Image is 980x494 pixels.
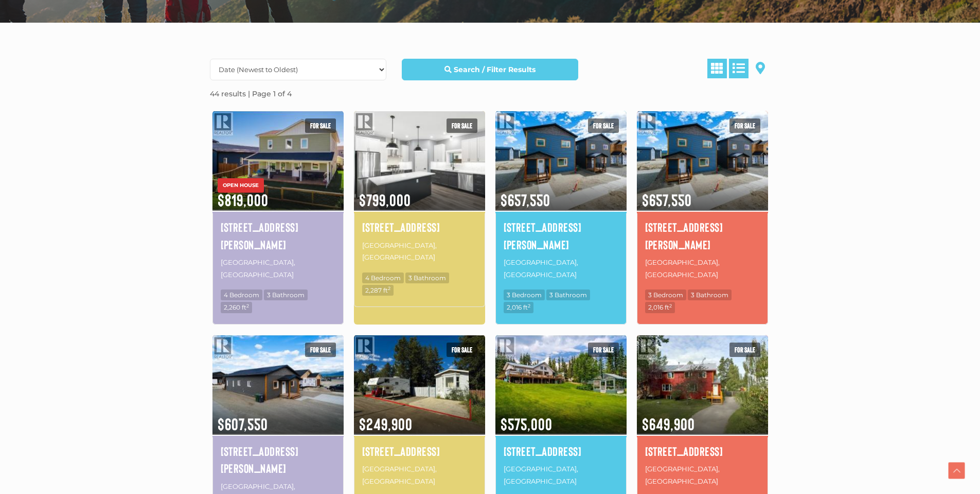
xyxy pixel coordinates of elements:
[212,109,344,212] img: 208 LUELLA LANE, Whitehorse, Yukon
[528,303,530,309] sup: 2
[495,177,627,211] span: $657,550
[218,178,264,193] span: OPEN HOUSE
[354,401,485,435] span: $249,900
[212,401,344,435] span: $607,550
[221,302,252,313] span: 2,260 ft
[546,289,590,300] span: 3 Bathroom
[504,289,545,300] span: 3 Bedroom
[688,289,732,300] span: 3 Bathroom
[645,442,760,460] a: [STREET_ADDRESS]
[495,333,627,436] img: 52 LAKEVIEW ROAD, Whitehorse South, Yukon
[362,285,394,296] span: 2,287 ft
[354,177,485,211] span: $799,000
[504,462,618,488] p: [GEOGRAPHIC_DATA], [GEOGRAPHIC_DATA]
[504,302,533,313] span: 2,016 ft
[495,109,627,212] img: 28 BERYL PLACE, Whitehorse, Yukon
[362,218,477,236] a: [STREET_ADDRESS]
[645,462,760,488] p: [GEOGRAPHIC_DATA], [GEOGRAPHIC_DATA]
[212,177,344,211] span: $819,000
[588,343,619,357] span: For sale
[504,255,618,282] p: [GEOGRAPHIC_DATA], [GEOGRAPHIC_DATA]
[246,303,249,309] sup: 2
[362,272,404,283] span: 4 Bedroom
[362,239,477,265] p: [GEOGRAPHIC_DATA], [GEOGRAPHIC_DATA]
[454,65,536,74] strong: Search / Filter Results
[305,118,336,133] span: For sale
[447,118,477,133] span: For sale
[637,109,768,212] img: 24 BERYL PLACE, Whitehorse, Yukon
[588,118,619,133] span: For sale
[221,218,335,253] a: [STREET_ADDRESS][PERSON_NAME]
[354,109,485,212] img: 24 SCOTIA LANE, Whitehorse, Yukon
[362,462,477,488] p: [GEOGRAPHIC_DATA], [GEOGRAPHIC_DATA]
[402,59,578,80] a: Search / Filter Results
[362,442,477,460] a: [STREET_ADDRESS]
[645,218,760,253] a: [STREET_ADDRESS][PERSON_NAME]
[305,343,336,357] span: For sale
[504,218,618,253] a: [STREET_ADDRESS][PERSON_NAME]
[388,285,390,291] sup: 2
[405,272,449,283] span: 3 Bathroom
[637,333,768,436] img: 50 DIEPPE DRIVE, Whitehorse, Yukon
[637,177,768,211] span: $657,550
[504,442,618,460] a: [STREET_ADDRESS]
[221,255,335,282] p: [GEOGRAPHIC_DATA], [GEOGRAPHIC_DATA]
[221,289,262,300] span: 4 Bedroom
[221,442,335,477] a: [STREET_ADDRESS][PERSON_NAME]
[729,343,760,357] span: For sale
[212,333,344,436] img: 26 BERYL PLACE, Whitehorse, Yukon
[669,303,672,309] sup: 2
[210,89,292,98] strong: 44 results | Page 1 of 4
[645,302,675,313] span: 2,016 ft
[645,255,760,282] p: [GEOGRAPHIC_DATA], [GEOGRAPHIC_DATA]
[264,289,308,300] span: 3 Bathroom
[354,333,485,436] img: 203-986 RANGE ROAD, Whitehorse, Yukon
[495,401,627,435] span: $575,000
[637,401,768,435] span: $649,900
[645,289,686,300] span: 3 Bedroom
[729,118,760,133] span: For sale
[447,343,477,357] span: For sale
